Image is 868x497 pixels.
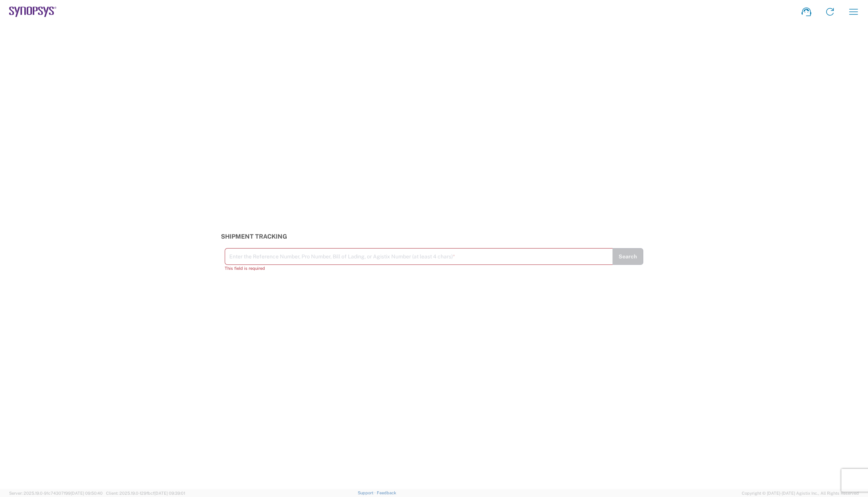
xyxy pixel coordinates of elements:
[221,233,647,240] h3: Shipment Tracking
[9,491,103,495] span: Server: 2025.19.0-91c74307f99
[225,265,613,272] div: This field is required
[106,491,185,495] span: Client: 2025.19.0-129fbcf
[742,490,859,497] span: Copyright © [DATE]-[DATE] Agistix Inc., All Rights Reserved
[71,491,103,495] span: [DATE] 09:50:40
[154,491,185,495] span: [DATE] 09:39:01
[377,491,396,495] a: Feedback
[358,491,377,495] a: Support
